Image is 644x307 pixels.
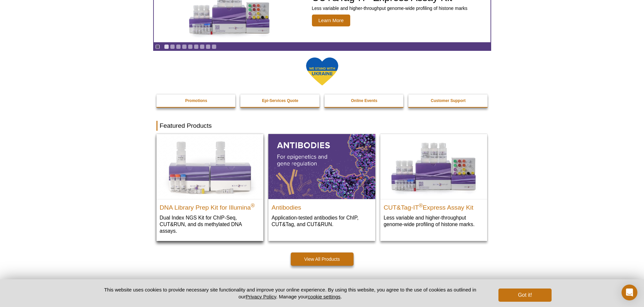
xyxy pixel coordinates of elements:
a: Go to slide 9 [212,44,217,49]
a: Go to slide 8 [206,44,211,49]
a: Go to slide 5 [188,44,193,49]
h2: Antibodies [272,201,372,211]
p: Dual Index NGS Kit for ChIP-Seq, CUT&RUN, and ds methylated DNA assays. [160,214,260,234]
p: Application-tested antibodies for ChIP, CUT&Tag, and CUT&RUN. [272,214,372,228]
strong: Promotions [185,98,207,103]
h2: CUT&Tag-IT Express Assay Kit [384,201,484,211]
sup: ® [419,202,423,208]
a: Go to slide 1 [164,44,169,49]
img: All Antibodies [268,134,375,199]
img: We Stand With Ukraine [306,57,339,86]
sup: ® [251,202,255,208]
a: Promotions [156,94,236,107]
a: Privacy Policy [246,294,276,299]
button: cookie settings [308,294,340,299]
a: Epi-Services Quote [240,94,320,107]
a: CUT&Tag-IT® Express Assay Kit CUT&Tag-IT®Express Assay Kit Less variable and higher-throughput ge... [380,134,487,234]
img: DNA Library Prep Kit for Illumina [156,134,263,199]
img: CUT&Tag-IT® Express Assay Kit [380,134,487,199]
div: Open Intercom Messenger [622,285,637,300]
a: Customer Support [408,94,488,107]
a: Go to slide 2 [170,44,175,49]
span: Learn More [312,15,351,26]
a: All Antibodies Antibodies Application-tested antibodies for ChIP, CUT&Tag, and CUT&RUN. [268,134,375,234]
a: View All Products [291,253,354,266]
a: DNA Library Prep Kit for Illumina DNA Library Prep Kit for Illumina® Dual Index NGS Kit for ChIP-... [156,134,263,241]
h2: DNA Library Prep Kit for Illumina [160,201,260,211]
strong: Customer Support [431,98,465,103]
a: Go to slide 3 [176,44,181,49]
a: Go to slide 6 [194,44,199,49]
p: This website uses cookies to provide necessary site functionality and improve your online experie... [93,286,488,300]
p: Less variable and higher-throughput genome-wide profiling of histone marks [312,5,468,11]
strong: Epi-Services Quote [262,98,298,103]
button: Got it! [498,289,551,302]
a: Toggle autoplay [155,44,160,49]
p: Less variable and higher-throughput genome-wide profiling of histone marks​. [384,214,484,228]
h2: Featured Products [156,121,488,131]
strong: Online Events [351,98,377,103]
a: Go to slide 7 [200,44,205,49]
a: Online Events [324,94,404,107]
a: Go to slide 4 [182,44,187,49]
